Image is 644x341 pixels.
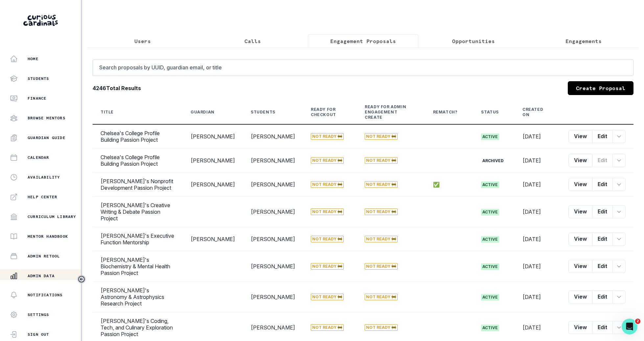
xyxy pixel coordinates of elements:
span: Not Ready 🚧 [365,236,398,242]
span: archived [481,158,505,164]
p: Settings [28,312,49,317]
td: [PERSON_NAME]'s Executive Function Mentorship [93,227,183,251]
button: View [568,290,592,304]
span: active [481,209,499,215]
p: Home [28,56,38,61]
td: [PERSON_NAME] [243,282,303,312]
td: Chelsea's College Profile Building Passion Project [93,149,183,173]
td: Chelsea's College Profile Building Passion Project [93,124,183,149]
td: [PERSON_NAME] [183,173,243,197]
img: Curious Cardinals Logo [23,15,58,26]
span: Not Ready 🚧 [311,208,344,215]
button: Edit [592,205,613,218]
td: [PERSON_NAME] [243,124,303,149]
button: row menu [612,178,626,191]
span: Not Ready 🚧 [365,157,398,164]
p: Students [28,76,49,81]
button: Edit [592,232,613,246]
span: Not Ready 🚧 [311,324,344,331]
span: Not Ready 🚧 [311,133,344,140]
td: [PERSON_NAME] [183,227,243,251]
td: [DATE] [515,149,561,173]
span: active [481,263,499,270]
p: Admin Data [28,273,55,279]
a: Create Proposal [568,81,633,95]
p: Sign Out [28,332,49,337]
button: row menu [612,260,626,273]
p: Engagements [565,37,602,45]
td: [PERSON_NAME]'s Astronomy & Astrophysics Research Project [93,282,183,312]
p: Finance [28,96,46,101]
button: row menu [612,321,626,334]
button: Edit [592,321,613,334]
td: [DATE] [515,251,561,282]
button: row menu [612,290,626,304]
td: [PERSON_NAME] [183,124,243,149]
td: [DATE] [515,282,561,312]
span: Not Ready 🚧 [365,263,398,270]
div: Status [481,110,499,115]
span: Not Ready 🚧 [365,208,398,215]
span: active [481,294,499,301]
span: active [481,236,499,243]
td: [PERSON_NAME]'s Nonprofit Development Passion Project [93,173,183,197]
p: Opportunities [452,37,495,45]
div: Rematch? [433,110,458,115]
b: 4246 Total Results [93,84,141,92]
button: View [568,178,592,191]
div: Ready for Admin Engagement Create [365,104,409,120]
span: Not Ready 🚧 [365,294,398,300]
td: [PERSON_NAME] [243,227,303,251]
div: Ready for Checkout [311,107,341,117]
span: active [481,134,499,140]
td: [PERSON_NAME] [243,251,303,282]
td: [DATE] [515,124,561,149]
button: View [568,260,592,273]
p: Calendar [28,155,49,160]
p: Engagement Proposals [330,37,396,45]
td: [DATE] [515,197,561,227]
button: View [568,205,592,218]
td: [DATE] [515,227,561,251]
button: row menu [612,130,626,143]
button: Edit [592,290,613,304]
p: Guardian Guide [28,135,65,140]
iframe: Intercom live chat [622,319,637,334]
span: active [481,325,499,331]
span: Not Ready 🚧 [365,181,398,188]
button: Toggle sidebar [77,275,86,283]
p: Admin Retool [28,254,60,259]
button: row menu [612,154,626,167]
span: Not Ready 🚧 [365,324,398,331]
button: View [568,130,592,143]
td: [PERSON_NAME] [243,197,303,227]
p: Browse Mentors [28,115,65,121]
div: Students [251,110,275,115]
p: Users [134,37,151,45]
p: Availability [28,175,60,180]
p: Help Center [28,194,57,200]
span: 2 [635,319,640,324]
p: Curriculum Library [28,214,76,219]
span: active [481,182,499,188]
button: Edit [592,260,613,273]
div: Created On [522,107,545,117]
td: [PERSON_NAME]'s Creative Writing & Debate Passion Project [93,197,183,227]
td: [PERSON_NAME] [183,149,243,173]
td: [PERSON_NAME] [243,173,303,197]
span: Not Ready 🚧 [365,133,398,140]
button: row menu [612,205,626,218]
div: Title [101,110,114,115]
p: Mentor Handbook [28,234,68,239]
button: Edit [592,130,613,143]
button: Edit [592,178,613,191]
button: View [568,154,592,167]
td: [DATE] [515,173,561,197]
div: Guardian [191,110,215,115]
button: View [568,321,592,334]
button: row menu [612,232,626,246]
button: View [568,232,592,246]
span: Not Ready 🚧 [311,263,344,270]
button: Edit [592,154,613,167]
td: [PERSON_NAME]'s Biochemistry & Mental Health Passion Project [93,251,183,282]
